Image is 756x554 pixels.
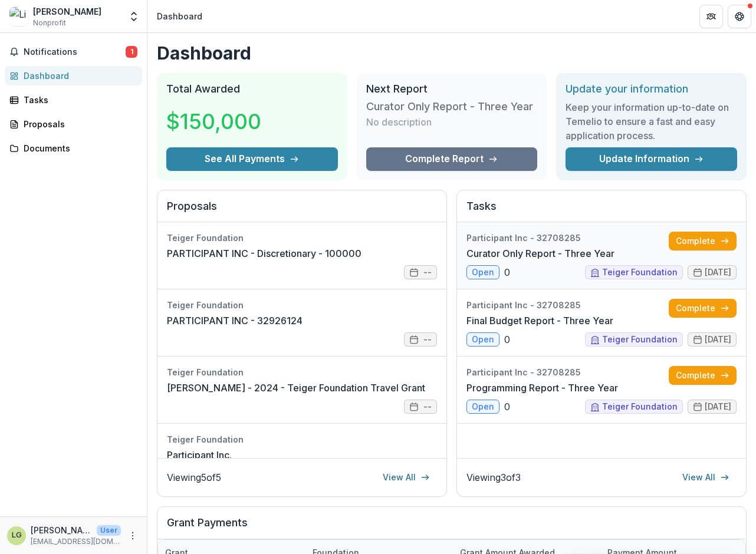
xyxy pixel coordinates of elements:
[33,18,66,28] span: Nonprofit
[24,47,126,57] span: Notifications
[167,516,737,539] h2: Grant Payments
[167,448,232,462] a: Participant Inc.
[24,118,133,130] div: Proposals
[167,381,425,395] a: [PERSON_NAME] - 2024 - Teiger Foundation Travel Grant
[24,94,133,106] div: Tasks
[167,246,361,260] a: PARTICIPANT INC - Discretionary - 100000
[366,83,538,95] h2: Next Report
[167,200,437,222] h2: Proposals
[466,200,737,222] h2: Tasks
[669,299,737,318] a: Complete
[157,42,747,64] h1: Dashboard
[5,66,142,85] a: Dashboard
[669,232,737,250] a: Complete
[31,536,121,547] p: [EMAIL_ADDRESS][DOMAIN_NAME]
[126,5,142,28] button: Open entity switcher
[366,115,432,129] p: No description
[566,147,737,171] a: Update Information
[24,142,133,154] div: Documents
[157,10,202,22] div: Dashboard
[376,468,437,487] a: View All
[9,7,28,26] img: Lia Gangitano
[152,8,207,25] nav: breadcrumb
[669,366,737,385] a: Complete
[5,42,142,61] button: Notifications1
[675,468,737,487] a: View All
[167,314,303,328] a: PARTICIPANT INC - 32926124
[31,524,92,536] p: [PERSON_NAME]
[126,529,140,543] button: More
[466,381,618,395] a: Programming Report - Three Year
[24,70,133,82] div: Dashboard
[97,525,121,536] p: User
[166,105,261,137] h3: $150,000
[166,147,338,171] button: See All Payments
[366,147,538,171] a: Complete Report
[5,114,142,134] a: Proposals
[466,246,614,260] a: Curator Only Report - Three Year
[728,5,751,28] button: Get Help
[466,314,613,328] a: Final Budget Report - Three Year
[566,100,737,143] h3: Keep your information up-to-date on Temelio to ensure a fast and easy application process.
[12,532,22,539] div: Lia Gangitano
[699,5,723,28] button: Partners
[167,470,221,484] p: Viewing 5 of 5
[566,83,737,95] h2: Update your information
[5,138,142,158] a: Documents
[366,100,533,113] h3: Curator Only Report - Three Year
[166,83,338,95] h2: Total Awarded
[126,46,137,58] span: 1
[466,470,521,484] p: Viewing 3 of 3
[5,90,142,110] a: Tasks
[33,5,101,18] div: [PERSON_NAME]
